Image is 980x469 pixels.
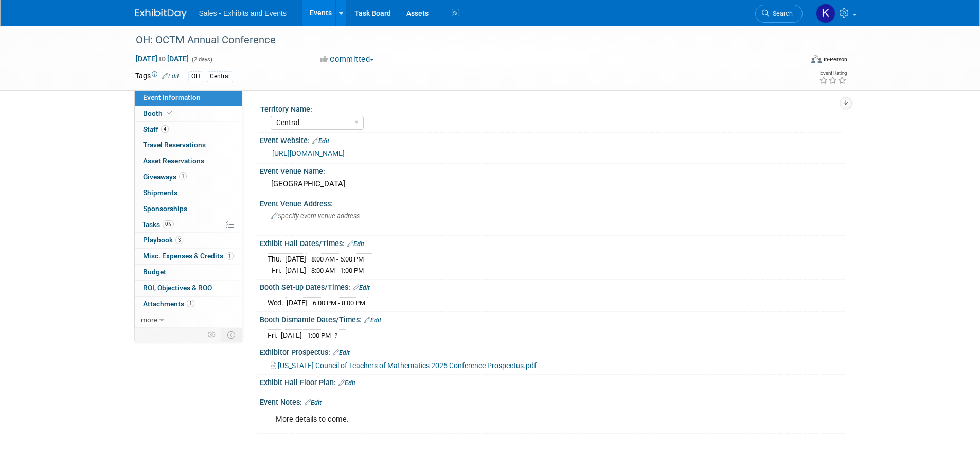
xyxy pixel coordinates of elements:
[312,137,329,145] a: Edit
[353,284,370,291] a: Edit
[203,328,221,341] td: Personalize Event Tab Strip
[135,153,242,169] a: Asset Reservations
[755,5,803,23] a: Search
[143,141,206,149] span: Travel Reservations
[334,332,337,339] span: ?
[811,55,822,63] img: Format-Inperson.png
[226,252,234,260] span: 1
[742,54,848,69] div: Event Format
[135,201,242,217] a: Sponsorships
[143,284,212,292] span: ROI, Objectives & ROO
[143,300,194,308] span: Attachments
[307,332,337,339] span: 1:00 PM -
[132,31,787,49] div: OH: OCTM Annual Conference
[163,220,174,228] span: 0%
[191,56,212,63] span: (2 days)
[285,265,306,275] td: [DATE]
[135,233,242,248] a: Playbook3
[143,172,187,181] span: Giveaways
[135,265,242,280] a: Budget
[278,361,537,370] span: [US_STATE] Council of Teachers of Mathematics 2025 Conference Prospectus.pdf
[143,204,187,213] span: Sponsorships
[285,253,306,265] td: [DATE]
[143,188,177,197] span: Shipments
[260,280,845,293] div: Booth Set-up Dates/Times:
[143,157,204,165] span: Asset Reservations
[272,149,345,158] a: [URL][DOMAIN_NAME]
[260,101,841,114] div: Territory Name:
[135,297,242,312] a: Attachments1
[135,122,242,137] a: Staff4
[142,220,174,229] span: Tasks
[135,281,242,296] a: ROI, Objectives & ROO
[268,265,285,275] td: Fri.
[281,329,302,340] td: [DATE]
[347,240,364,248] a: Edit
[268,253,285,265] td: Thu.
[162,73,179,80] a: Edit
[269,409,732,430] div: More details to come.
[135,217,242,233] a: Tasks0%
[769,10,793,18] span: Search
[260,164,845,177] div: Event Venue Name:
[143,268,166,276] span: Budget
[260,312,845,325] div: Booth Dismantle Dates/Times:
[135,249,242,264] a: Misc. Expenses & Credits1
[271,212,360,220] span: Specify event venue address
[143,93,201,101] span: Event Information
[135,312,242,328] a: more
[188,71,203,82] div: OH
[135,169,242,185] a: Giveaways1
[161,125,169,133] span: 4
[199,9,287,18] span: Sales - Exhibits and Events
[260,196,845,209] div: Event Venue Address:
[260,236,845,249] div: Exhibit Hall Dates/Times:
[311,267,364,274] span: 8:00 AM - 1:00 PM
[260,394,845,408] div: Event Notes:
[268,176,838,192] div: [GEOGRAPHIC_DATA]
[260,133,845,146] div: Event Website:
[268,297,287,308] td: Wed.
[260,344,845,358] div: Exhibitor Prospectus:
[311,255,364,263] span: 8:00 AM - 5:00 PM
[317,54,378,65] button: Committed
[143,125,169,133] span: Staff
[819,71,847,76] div: Event Rating
[268,329,281,340] td: Fri.
[207,71,233,82] div: Central
[157,55,167,63] span: to
[179,172,187,180] span: 1
[135,9,187,19] img: ExhibitDay
[313,299,365,307] span: 6:00 PM - 8:00 PM
[364,317,381,324] a: Edit
[135,106,242,121] a: Booth
[141,316,157,324] span: more
[135,71,179,82] td: Tags
[187,300,194,307] span: 1
[167,110,172,116] i: Booth reservation complete
[305,399,322,406] a: Edit
[135,185,242,201] a: Shipments
[143,109,174,117] span: Booth
[816,4,835,23] img: Kara Haven
[135,90,242,106] a: Event Information
[823,56,847,63] div: In-Person
[143,252,234,260] span: Misc. Expenses & Credits
[260,375,845,388] div: Exhibit Hall Floor Plan:
[271,361,537,370] a: [US_STATE] Council of Teachers of Mathematics 2025 Conference Prospectus.pdf
[287,297,308,308] td: [DATE]
[135,54,189,63] span: [DATE] [DATE]
[143,236,183,244] span: Playbook
[338,379,355,387] a: Edit
[175,236,183,244] span: 3
[333,349,350,356] a: Edit
[135,137,242,153] a: Travel Reservations
[221,328,242,341] td: Toggle Event Tabs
